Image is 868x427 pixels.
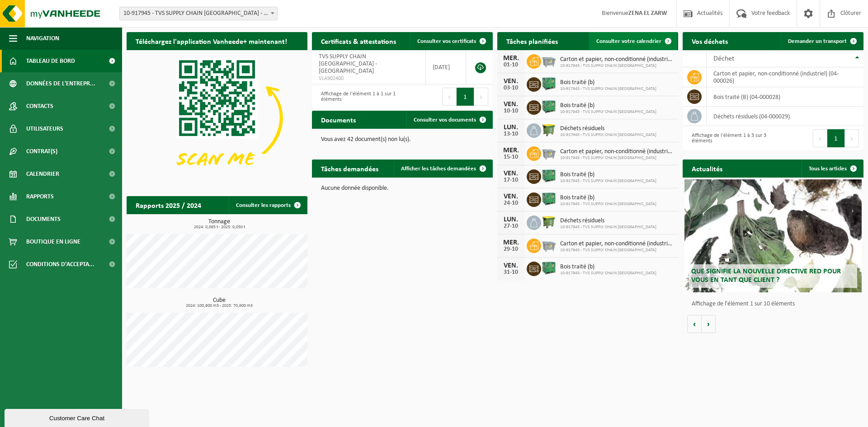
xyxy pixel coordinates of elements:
[502,101,520,108] div: VEN.
[560,132,656,138] span: 10-917945 - TVS SUPPLY CHAIN [GEOGRAPHIC_DATA]
[502,124,520,131] div: LUN.
[229,196,307,214] a: Consulter les rapports
[26,185,54,208] span: Rapports
[26,95,53,117] span: Contacts
[26,117,63,140] span: Utilisateurs
[26,208,61,230] span: Documents
[541,76,557,91] img: PB-HB-1400-HPE-GN-01
[120,7,277,20] span: 10-917945 - TVS SUPPLY CHAIN BELGIUM - KAMPENHOUT
[502,177,520,183] div: 17-10
[502,131,520,137] div: 13-10
[560,79,656,86] span: Bois traité (b)
[401,166,476,172] span: Afficher les tâches demandées
[312,111,365,128] h2: Documents
[560,178,656,184] span: 10-917945 - TVS SUPPLY CHAIN [GEOGRAPHIC_DATA]
[560,271,656,276] span: 10-917945 - TVS SUPPLY CHAIN [GEOGRAPHIC_DATA]
[442,88,457,106] button: Previous
[319,75,419,82] span: VLA902400
[321,136,484,143] p: Vous avez 42 document(s) non lu(s).
[5,407,151,427] iframe: chat widget
[502,78,520,85] div: VEN.
[410,32,492,50] a: Consulter vos certificats
[26,50,75,72] span: Tableau de bord
[560,109,656,115] span: 10-917945 - TVS SUPPLY CHAIN [GEOGRAPHIC_DATA]
[813,129,827,147] button: Previous
[713,55,734,62] span: Déchet
[683,160,731,177] h2: Actualités
[781,32,863,50] a: Demander un transport
[502,200,520,206] div: 24-10
[502,147,520,154] div: MER.
[707,107,863,126] td: déchets résiduels (04-000029)
[414,117,476,123] span: Consulter vos documents
[497,32,567,50] h2: Tâches planifiées
[541,122,557,137] img: WB-1100-HPE-GN-50
[426,50,466,84] td: [DATE]
[319,53,377,75] span: TVS SUPPLY CHAIN [GEOGRAPHIC_DATA] - [GEOGRAPHIC_DATA]
[26,140,57,163] span: Contrat(s)
[687,128,769,148] div: Affichage de l'élément 1 à 3 sur 3 éléments
[502,85,520,91] div: 03-10
[560,86,656,92] span: 10-917945 - TVS SUPPLY CHAIN [GEOGRAPHIC_DATA]
[26,27,59,50] span: Navigation
[502,269,520,276] div: 31-10
[560,171,656,178] span: Bois traité (b)
[406,111,492,129] a: Consulter vos documents
[502,154,520,160] div: 15-10
[684,179,862,292] a: Que signifie la nouvelle directive RED pour vous en tant que client ?
[502,170,520,177] div: VEN.
[131,304,307,308] span: 2024: 100,800 m3 - 2025: 70,600 m3
[827,129,845,147] button: 1
[502,216,520,223] div: LUN.
[541,214,557,230] img: WB-1100-HPE-GN-50
[560,56,674,63] span: Carton et papier, non-conditionné (industriel)
[560,155,674,161] span: 10-917945 - TVS SUPPLY CHAIN [GEOGRAPHIC_DATA]
[692,301,859,307] p: Affichage de l'élément 1 sur 10 éléments
[788,38,847,44] span: Demander un transport
[321,185,484,192] p: Aucune donnée disponible.
[687,315,702,333] button: Vorige
[26,72,95,95] span: Données de l'entrepr...
[127,196,210,214] h2: Rapports 2025 / 2024
[502,108,520,114] div: 10-10
[502,246,520,253] div: 29-10
[502,55,520,62] div: MER.
[560,225,656,230] span: 10-917945 - TVS SUPPLY CHAIN [GEOGRAPHIC_DATA]
[541,53,557,68] img: WB-2500-GAL-GY-01
[845,129,859,147] button: Next
[457,88,474,106] button: 1
[131,219,307,230] h3: Tonnage
[312,32,405,50] h2: Certificats & attestations
[560,202,656,207] span: 10-917945 - TVS SUPPLY CHAIN [GEOGRAPHIC_DATA]
[560,240,674,248] span: Carton et papier, non-conditionné (industriel)
[560,125,656,132] span: Déchets résiduels
[707,67,863,87] td: carton et papier, non-conditionné (industriel) (04-000026)
[417,38,476,44] span: Consulter vos certificats
[802,160,863,178] a: Tous les articles
[127,32,296,50] h2: Téléchargez l'application Vanheede+ maintenant!
[474,88,488,106] button: Next
[119,7,278,20] span: 10-917945 - TVS SUPPLY CHAIN BELGIUM - KAMPENHOUT
[691,268,841,284] span: Que signifie la nouvelle directive RED pour vous en tant que client ?
[628,10,667,17] strong: ZENA EL ZARW
[502,239,520,246] div: MER.
[707,87,863,107] td: bois traité (B) (04-000028)
[541,145,557,160] img: WB-2500-GAL-GY-01
[131,225,307,230] span: 2024: 0,065 t - 2025: 0,050 t
[541,168,557,183] img: PB-HB-1400-HPE-GN-01
[560,263,656,271] span: Bois traité (b)
[541,237,557,253] img: WB-2500-GAL-GY-01
[560,148,674,155] span: Carton et papier, non-conditionné (industriel)
[26,253,94,276] span: Conditions d'accepta...
[502,262,520,269] div: VEN.
[394,160,492,178] a: Afficher les tâches demandées
[560,102,656,109] span: Bois traité (b)
[316,87,398,107] div: Affichage de l'élément 1 à 1 sur 1 éléments
[312,160,387,177] h2: Tâches demandées
[702,315,716,333] button: Volgende
[560,194,656,202] span: Bois traité (b)
[560,63,674,69] span: 10-917945 - TVS SUPPLY CHAIN [GEOGRAPHIC_DATA]
[26,163,59,185] span: Calendrier
[560,217,656,225] span: Déchets résiduels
